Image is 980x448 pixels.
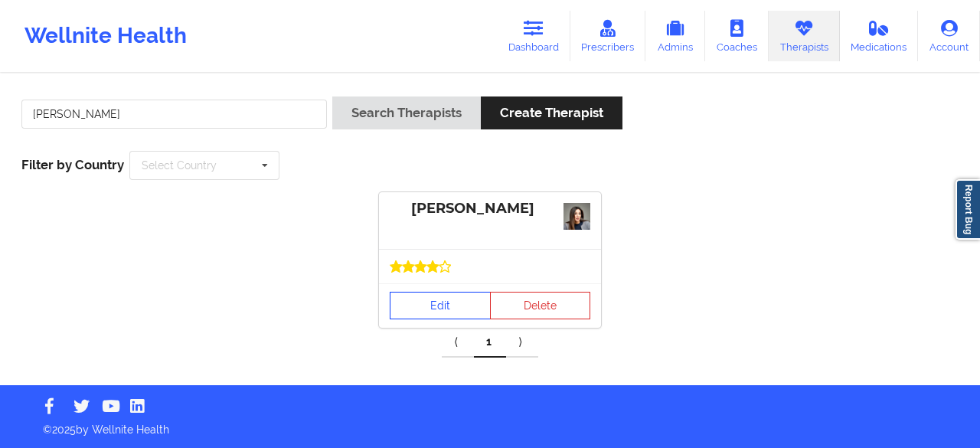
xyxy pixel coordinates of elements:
[474,327,506,358] a: 1
[570,11,646,61] a: Prescribers
[390,200,590,217] div: [PERSON_NAME]
[21,100,327,129] input: Search Keywords
[955,179,980,240] a: Report Bug
[645,11,705,61] a: Admins
[563,203,590,230] img: tvJR0zti6CeHFllX041xd_bac5CtzE5hxkqj9ihENzU.jpeg
[840,11,919,61] a: Medications
[918,11,980,61] a: Account
[21,157,124,172] span: Filter by Country
[142,160,217,171] div: Select Country
[390,292,491,319] a: Edit
[442,327,474,358] a: Previous item
[481,96,622,129] button: Create Therapist
[705,11,769,61] a: Coaches
[497,11,570,61] a: Dashboard
[332,96,481,129] button: Search Therapists
[490,292,591,319] button: Delete
[442,327,538,358] div: Pagination Navigation
[769,11,840,61] a: Therapists
[32,411,948,437] p: © 2025 by Wellnite Health
[506,327,538,358] a: Next item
